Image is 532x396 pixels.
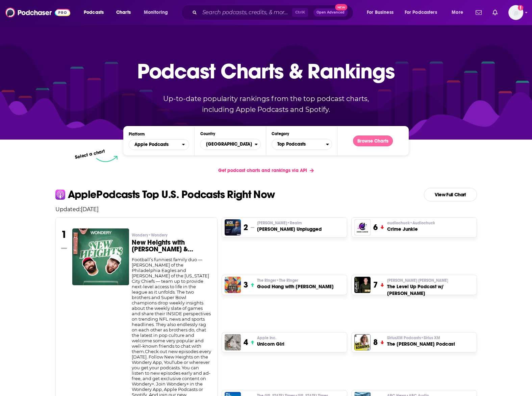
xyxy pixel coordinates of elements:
span: New [335,4,347,10]
p: Apple Inc. [257,335,284,341]
span: For Business [367,8,394,17]
img: Mick Unplugged [225,219,241,236]
img: Unicorn Girl [225,334,241,350]
button: Browse Charts [353,135,393,146]
a: Show notifications dropdown [473,7,484,18]
a: [PERSON_NAME]•Realm[PERSON_NAME] Unplugged [257,220,322,232]
h3: [PERSON_NAME] Unplugged [257,226,322,232]
img: apple Icon [55,190,65,199]
span: Apple Inc. [257,335,276,341]
a: Get podcast charts and rankings via API [213,162,319,179]
a: Charts [112,7,135,18]
span: The Ringer [257,278,298,283]
svg: Add a profile image [518,5,523,10]
h3: 1 [61,228,67,241]
span: Ctrl K [292,8,308,17]
p: Updated: [DATE] [50,206,482,213]
span: More [452,8,463,17]
span: • Realm [287,221,302,225]
span: For Podcasters [405,8,437,17]
span: Podcasts [84,8,104,17]
span: Open Advanced [316,11,345,14]
img: User Profile [508,5,523,20]
button: Open AdvancedNew [313,8,348,17]
p: SiriusXM Podcasts • Sirius XM [387,335,455,341]
span: audiochuck [387,220,435,226]
h3: 8 [373,337,378,347]
img: Crime Junkie [354,219,371,236]
a: Show notifications dropdown [490,7,500,18]
p: Podcast Charts & Rankings [137,49,395,93]
span: SiriusXM Podcasts [387,335,440,341]
span: Monitoring [144,8,168,17]
span: • Wondery [148,233,168,238]
h3: Good Hang with [PERSON_NAME] [257,283,334,290]
a: [PERSON_NAME] [PERSON_NAME]The Level Up Podcast w/ [PERSON_NAME] [387,278,474,297]
button: open menu [362,7,402,18]
span: Get podcast charts and rankings via API [218,168,307,173]
span: Wondery [132,232,168,238]
img: select arrow [96,156,118,162]
h3: 3 [244,280,248,290]
div: Search podcasts, credits, & more... [187,5,360,20]
p: The Ringer • The Ringer [257,278,334,283]
h3: 6 [373,222,378,232]
h3: 2 [244,222,248,232]
span: • Sirius XM [421,336,440,340]
img: New Heights with Jason & Travis Kelce [72,228,129,285]
p: Mick Hunt • Realm [257,220,322,226]
span: Logged in as anna.andree [508,5,523,20]
img: The Mel Robbins Podcast [354,334,371,350]
span: • Audiochuck [409,221,435,225]
a: audiochuck•AudiochuckCrime Junkie [387,220,435,232]
a: SiriusXM Podcasts•Sirius XMThe [PERSON_NAME] Podcast [387,335,455,347]
span: [PERSON_NAME] [257,220,302,226]
img: Good Hang with Amy Poehler [225,277,241,293]
button: open menu [129,139,189,150]
button: Show profile menu [508,5,523,20]
span: [GEOGRAPHIC_DATA] [200,139,254,150]
span: [PERSON_NAME] [PERSON_NAME] [387,278,448,283]
button: Categories [272,139,332,150]
input: Search podcasts, credits, & more... [200,7,292,18]
button: open menu [447,7,472,18]
span: • The Ringer [276,278,298,283]
p: Apple Podcasts Top U.S. Podcasts Right Now [68,189,275,200]
img: The Level Up Podcast w/ Paul Alex [354,277,371,293]
button: open menu [79,7,112,18]
a: The Ringer•The RingerGood Hang with [PERSON_NAME] [257,278,334,290]
span: Charts [116,8,131,17]
h3: 7 [373,280,378,290]
p: Up-to-date popularity rankings from the top podcast charts, including Apple Podcasts and Spotify. [150,93,382,115]
h2: Platforms [129,139,189,150]
h3: 4 [244,337,248,347]
button: Countries [200,139,260,150]
h3: Unicorn Girl [257,341,284,347]
a: Wondery•WonderyNew Heights with [PERSON_NAME] & [PERSON_NAME] [132,232,212,257]
button: open menu [400,7,447,18]
p: audiochuck • Audiochuck [387,220,435,226]
img: Podchaser - Follow, Share and Rate Podcasts [5,6,70,19]
h3: New Heights with [PERSON_NAME] & [PERSON_NAME] [132,239,212,253]
h3: Crime Junkie [387,226,435,232]
p: Paul Alex Espinoza [387,278,474,283]
p: Wondery • Wondery [132,232,212,238]
p: Select a chart [75,148,106,160]
h3: The Level Up Podcast w/ [PERSON_NAME] [387,283,474,297]
a: Apple Inc.Unicorn Girl [257,335,284,347]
